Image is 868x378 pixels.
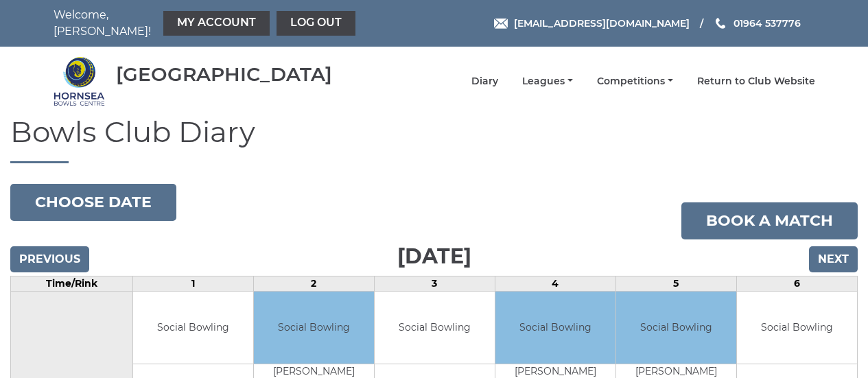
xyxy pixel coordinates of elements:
td: 3 [374,276,495,292]
td: Social Bowling [133,292,253,364]
a: Book a match [681,202,858,239]
img: Phone us [716,18,725,29]
td: 1 [132,276,253,292]
button: Choose date [10,184,176,221]
h1: Bowls Club Diary [10,116,858,163]
span: [EMAIL_ADDRESS][DOMAIN_NAME] [514,17,690,29]
td: Time/Rink [11,276,133,292]
a: Log out [277,11,355,36]
td: 5 [615,276,736,292]
div: [GEOGRAPHIC_DATA] [116,64,332,85]
td: Social Bowling [616,292,736,364]
td: Social Bowling [375,292,495,364]
td: Social Bowling [254,292,374,364]
input: Next [809,246,858,272]
a: Diary [471,75,498,88]
span: 01964 537776 [734,17,801,29]
a: Email [EMAIL_ADDRESS][DOMAIN_NAME] [494,16,690,31]
a: Leagues [522,75,573,88]
td: Social Bowling [495,292,615,364]
img: Hornsea Bowls Centre [54,56,105,107]
a: Competitions [597,75,673,88]
td: 4 [495,276,615,292]
a: Return to Club Website [697,75,815,88]
td: 6 [736,276,857,292]
a: Phone us 01964 537776 [714,16,801,31]
nav: Welcome, [PERSON_NAME]! [54,7,359,40]
td: Social Bowling [737,292,857,364]
img: Email [494,19,508,29]
a: My Account [163,11,270,36]
td: 2 [253,276,374,292]
input: Previous [10,246,89,272]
